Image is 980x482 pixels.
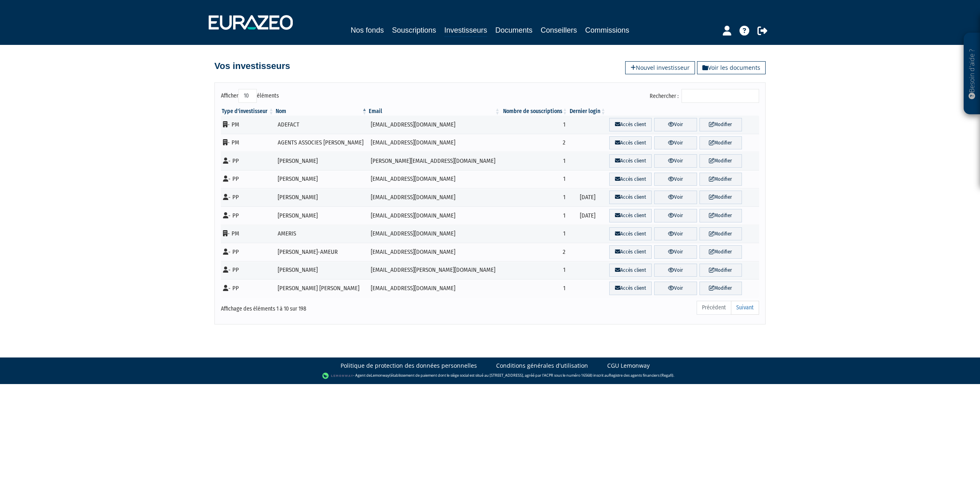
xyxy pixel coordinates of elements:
a: Accès client [609,191,652,204]
a: Conseillers [541,24,577,36]
a: Modifier [699,118,742,131]
a: Registre des agents financiers (Regafi) [609,373,673,378]
a: Accès client [609,118,652,131]
td: [EMAIL_ADDRESS][DOMAIN_NAME] [368,170,501,189]
th: Dernier login : activer pour trier la colonne par ordre croissant [568,107,607,116]
td: 1 [501,261,568,280]
label: Rechercher : [650,89,759,103]
a: Modifier [699,173,742,186]
td: [EMAIL_ADDRESS][PERSON_NAME][DOMAIN_NAME] [368,261,501,280]
a: Voir [654,209,697,222]
div: Affichage des éléments 1 à 10 sur 198 [221,300,438,313]
td: 1 [501,225,568,243]
td: - PP [221,207,275,225]
a: Commissions [585,24,629,36]
a: Voir [654,282,697,295]
input: Rechercher : [682,89,759,103]
td: 1 [501,152,568,170]
th: Nombre de souscriptions : activer pour trier la colonne par ordre croissant [501,107,568,116]
td: - PP [221,152,275,170]
td: - PP [221,188,275,207]
td: 2 [501,134,568,152]
a: Accès client [609,154,652,168]
a: Accès client [609,264,652,277]
a: Voir les documents [697,61,766,74]
a: Modifier [699,154,742,168]
td: [EMAIL_ADDRESS][DOMAIN_NAME] [368,243,501,261]
label: Afficher éléments [221,89,279,103]
td: - PM [221,134,275,152]
td: [EMAIL_ADDRESS][DOMAIN_NAME] [368,188,501,207]
td: 1 [501,207,568,225]
select: Afficheréléments [238,89,257,103]
td: - PP [221,279,275,298]
a: Modifier [699,209,742,222]
a: Investisseurs [444,24,487,37]
td: [PERSON_NAME] [PERSON_NAME] [275,279,368,298]
a: Modifier [699,227,742,241]
a: Suivant [731,301,759,315]
th: Email : activer pour trier la colonne par ordre croissant [368,107,501,116]
a: Accès client [609,136,652,150]
td: [PERSON_NAME] [275,207,368,225]
td: - PM [221,225,275,243]
p: Besoin d'aide ? [967,37,977,111]
td: [PERSON_NAME][EMAIL_ADDRESS][DOMAIN_NAME] [368,152,501,170]
a: Nouvel investisseur [625,61,695,74]
a: Modifier [699,264,742,277]
th: Type d'investisseur : activer pour trier la colonne par ordre croissant [221,107,275,116]
a: Souscriptions [392,24,436,36]
a: Politique de protection des données personnelles [341,362,477,370]
td: [EMAIL_ADDRESS][DOMAIN_NAME] [368,225,501,243]
a: Conditions générales d'utilisation [496,362,588,370]
a: Nos fonds [351,24,384,36]
a: Voir [654,191,697,204]
div: - Agent de (établissement de paiement dont le siège social est situé au [STREET_ADDRESS], agréé p... [8,372,972,380]
td: [EMAIL_ADDRESS][DOMAIN_NAME] [368,116,501,134]
td: [EMAIL_ADDRESS][DOMAIN_NAME] [368,279,501,298]
td: [PERSON_NAME] [275,261,368,280]
td: - PP [221,170,275,189]
td: - PM [221,116,275,134]
td: [PERSON_NAME] [275,152,368,170]
a: Accès client [609,245,652,259]
a: Voir [654,136,697,150]
td: ADEFACT [275,116,368,134]
a: Accès client [609,227,652,241]
img: logo-lemonway.png [322,372,354,380]
td: [DATE] [568,188,607,207]
td: AGENTS ASSOCIES [PERSON_NAME] [275,134,368,152]
td: - PP [221,261,275,280]
td: [PERSON_NAME] [275,170,368,189]
a: Accès client [609,173,652,186]
td: AMERIS [275,225,368,243]
img: 1732889491-logotype_eurazeo_blanc_rvb.png [209,15,293,30]
a: Lemonway [371,373,390,378]
td: 1 [501,279,568,298]
a: Documents [495,24,532,36]
a: Modifier [699,282,742,295]
a: Modifier [699,136,742,150]
td: [EMAIL_ADDRESS][DOMAIN_NAME] [368,134,501,152]
a: Modifier [699,191,742,204]
td: - PP [221,243,275,261]
a: Voir [654,173,697,186]
a: Voir [654,118,697,131]
td: [PERSON_NAME] [275,188,368,207]
td: 2 [501,243,568,261]
a: Voir [654,245,697,259]
td: [DATE] [568,207,607,225]
a: Accès client [609,282,652,295]
a: Voir [654,227,697,241]
td: [EMAIL_ADDRESS][DOMAIN_NAME] [368,207,501,225]
a: Modifier [699,245,742,259]
th: &nbsp; [607,107,759,116]
h4: Vos investisseurs [214,61,290,71]
td: 1 [501,116,568,134]
a: CGU Lemonway [607,362,650,370]
td: 1 [501,170,568,189]
a: Voir [654,154,697,168]
td: [PERSON_NAME]-AMEUR [275,243,368,261]
td: 1 [501,188,568,207]
th: Nom : activer pour trier la colonne par ordre d&eacute;croissant [275,107,368,116]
